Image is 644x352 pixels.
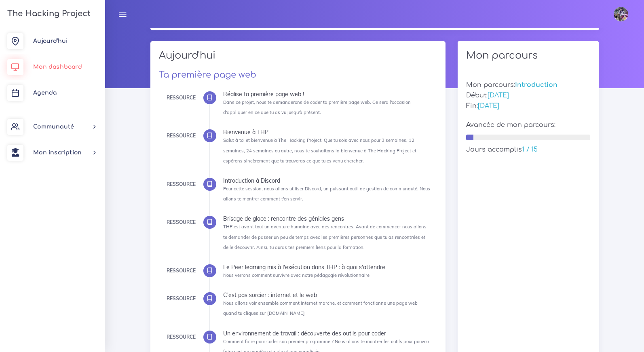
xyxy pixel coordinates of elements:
span: [DATE] [478,102,499,110]
img: eg54bupqcshyolnhdacp.jpg [614,7,628,21]
small: Pour cette session, nous allons utiliser Discord, un puissant outil de gestion de communauté. Nou... [223,186,430,202]
div: Ressource [167,333,196,341]
span: [DATE] [488,92,509,99]
div: Le Peer learning mis à l'exécution dans THP : à quoi s'attendre [223,264,431,270]
div: Bienvenue à THP [223,129,431,135]
h5: Avancée de mon parcours: [466,121,591,129]
span: Mon dashboard [33,64,82,70]
small: Nous verrons comment survivre avec notre pédagogie révolutionnaire [223,272,370,278]
div: Ressource [167,93,196,102]
span: Aujourd'hui [33,38,68,44]
h3: The Hacking Project [5,9,91,18]
div: Introduction à Discord [223,178,431,183]
div: Ressource [167,180,196,189]
span: Communauté [33,124,74,130]
div: Réalise ta première page web ! [223,91,431,97]
div: Ressource [167,266,196,275]
h2: Aujourd'hui [159,50,437,67]
span: Introduction [515,81,557,89]
span: Mon inscription [33,150,82,156]
div: Brisage de glace : rencontre des géniales gens [223,216,431,221]
a: Ta première page web [159,70,256,80]
h5: Mon parcours: [466,81,591,89]
span: 1 / 15 [522,146,538,153]
h5: Fin: [466,102,591,110]
div: Un environnement de travail : découverte des outils pour coder [223,331,431,336]
h5: Jours accomplis [466,146,591,154]
div: Ressource [167,131,196,140]
small: Salut à toi et bienvenue à The Hacking Project. Que tu sois avec nous pour 3 semaines, 12 semaine... [223,137,416,163]
small: THP est avant tout un aventure humaine avec des rencontres. Avant de commencer nous allons te dem... [223,224,427,250]
h2: Mon parcours [466,50,591,61]
div: Ressource [167,294,196,303]
h5: Début: [466,92,591,99]
small: Dans ce projet, nous te demanderons de coder ta première page web. Ce sera l'occasion d'appliquer... [223,99,411,115]
span: Agenda [33,90,57,96]
small: Nous allons voir ensemble comment internet marche, et comment fonctionne une page web quand tu cl... [223,300,418,316]
div: Ressource [167,218,196,227]
div: C'est pas sorcier : internet et le web [223,292,431,298]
